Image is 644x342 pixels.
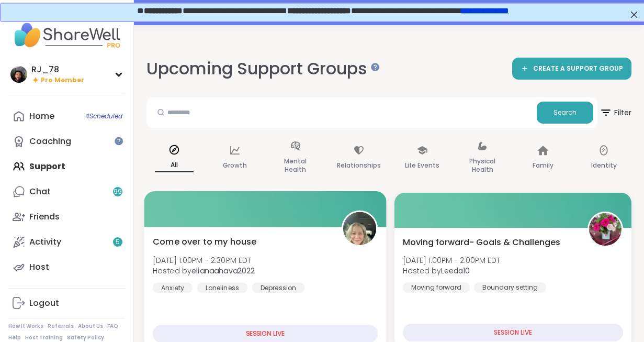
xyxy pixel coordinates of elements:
a: FAQ [107,323,118,330]
span: 99 [114,187,122,196]
span: [DATE] 1:00PM - 2:30PM EDT [153,255,255,265]
div: Chat [29,186,51,197]
a: Chat99 [8,179,125,204]
b: Leeda10 [441,266,470,276]
span: Moving forward- Goals & Challenges [403,236,560,249]
p: Family [533,159,553,172]
a: Home4Scheduled [8,104,125,129]
a: Logout [8,291,125,316]
a: Host Training [25,334,63,341]
span: Filter [600,100,631,125]
a: Safety Policy [67,334,104,341]
div: Host [29,261,49,273]
span: Search [553,108,577,117]
div: Anxiety [153,282,193,293]
span: Hosted by [153,266,255,276]
span: Come over to my house [153,235,257,248]
span: Pro Member [41,76,84,85]
a: Activity5 [8,229,125,255]
img: elianaahava2022 [343,212,376,245]
div: Boundary setting [474,282,546,293]
span: [DATE] 1:00PM - 2:00PM EDT [403,255,500,266]
div: Moving forward [403,282,470,293]
a: Referrals [48,323,74,330]
img: RJ_78 [10,66,27,83]
div: Loneliness [197,282,247,293]
button: Filter [600,97,631,128]
div: Activity [29,236,61,248]
div: Home [29,111,54,122]
a: Help [8,334,21,341]
iframe: Spotlight [371,63,379,71]
span: CREATE A SUPPORT GROUP [533,64,623,73]
div: Depression [252,282,305,293]
span: 4 Scheduled [85,112,122,120]
button: Search [537,102,593,124]
span: 5 [116,238,120,247]
a: How It Works [8,323,43,330]
span: Hosted by [403,266,500,276]
a: CREATE A SUPPORT GROUP [512,58,631,80]
p: Identity [591,159,617,172]
a: Coaching [8,129,125,154]
b: elianaahava2022 [191,266,255,276]
img: Leeda10 [589,213,622,246]
a: Host [8,255,125,280]
div: Logout [29,297,59,309]
iframe: Spotlight [115,137,123,145]
div: Friends [29,211,60,223]
a: About Us [78,323,103,330]
a: Friends [8,204,125,229]
div: SESSION LIVE [403,324,624,341]
h2: Upcoming Support Groups [146,57,376,81]
p: Physical Health [463,155,502,176]
p: Relationships [337,159,381,172]
p: Mental Health [276,155,315,176]
img: ShareWell Nav Logo [8,17,125,53]
p: Life Events [405,159,439,172]
div: Coaching [29,136,71,147]
p: All [155,159,194,172]
div: RJ_78 [31,64,84,75]
p: Growth [223,159,247,172]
